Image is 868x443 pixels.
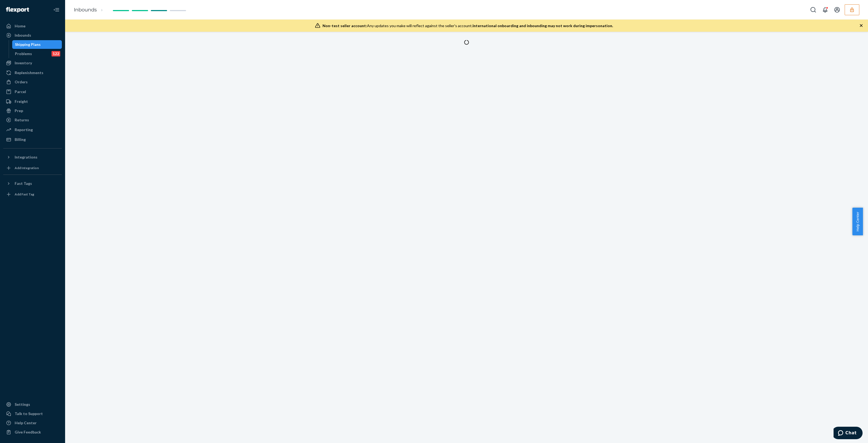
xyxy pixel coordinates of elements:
ol: breadcrumbs [69,2,111,18]
img: Flexport logo [6,7,29,12]
div: Integrations [15,154,37,160]
button: Help Center [852,208,863,235]
div: Freight [15,99,28,104]
div: Inventory [15,60,32,66]
button: Close Navigation [51,4,62,15]
a: Replenishments [3,68,62,77]
div: Reporting [15,127,33,132]
div: Fast Tags [15,181,32,186]
button: Give Feedback [3,428,62,436]
a: Reporting [3,125,62,134]
span: International onboarding and inbounding may not work during impersonation. [473,23,613,28]
div: Help Center [15,420,37,426]
div: Talk to Support [15,411,43,416]
div: Prep [15,108,23,113]
div: Add Fast Tag [15,192,34,197]
a: Inventory [3,59,62,67]
button: Integrations [3,153,62,162]
div: Home [15,23,25,29]
a: Add Fast Tag [3,190,62,199]
a: Inbounds [3,31,62,40]
button: Talk to Support [3,409,62,418]
a: Help Center [3,419,62,427]
div: Replenishments [15,70,43,75]
button: Open account menu [832,4,843,15]
div: 122 [52,51,60,56]
button: Fast Tags [3,179,62,188]
a: Settings [3,400,62,409]
a: Shipping Plans [12,40,62,49]
div: Settings [15,402,30,407]
a: Orders [3,78,62,86]
div: Returns [15,117,29,123]
div: Add Integration [15,166,39,170]
a: Freight [3,97,62,106]
div: Problems [15,51,32,56]
div: Any updates you make will reflect against the seller's account. [323,23,613,29]
iframe: Opens a widget where you can chat to one of our agents [834,427,863,440]
a: Inbounds [74,7,97,13]
div: Billing [15,137,26,142]
a: Returns [3,116,62,124]
a: Add Integration [3,164,62,172]
a: Billing [3,135,62,144]
div: Parcel [15,89,26,94]
button: Open Search Box [808,4,819,15]
div: Orders [15,79,28,85]
div: Inbounds [15,33,31,38]
a: Home [3,22,62,30]
div: Give Feedback [15,429,41,435]
a: Problems122 [12,49,62,58]
a: Prep [3,106,62,115]
a: Parcel [3,87,62,96]
div: Shipping Plans [15,42,41,47]
button: Open notifications [820,4,831,15]
span: Non-test seller account: [323,23,367,28]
